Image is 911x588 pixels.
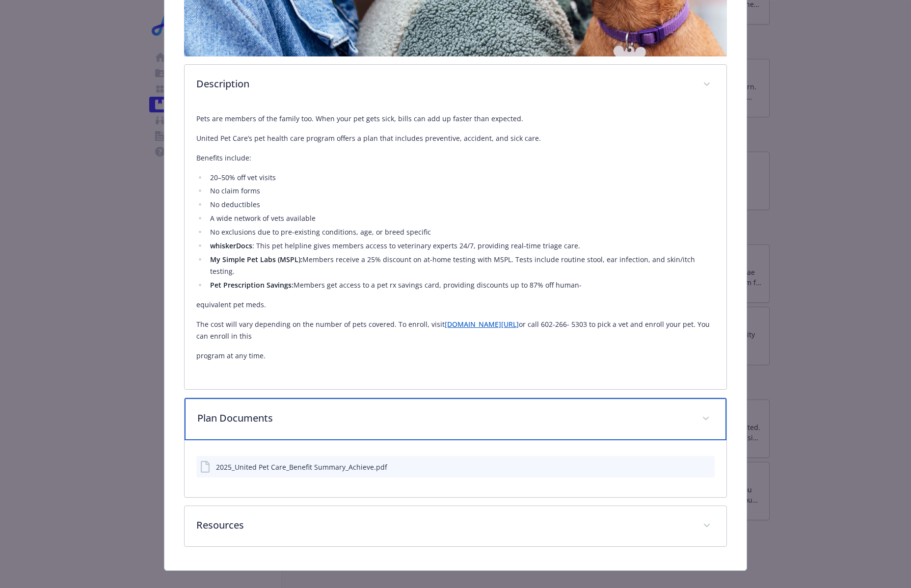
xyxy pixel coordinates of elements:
p: program at any time. [196,350,715,362]
li: No exclusions due to pre-existing conditions, age, or breed specific [207,226,715,238]
button: preview file [702,462,711,472]
div: Plan Documents [185,440,726,497]
div: Resources [185,506,726,546]
p: Description [196,77,691,91]
p: Benefits include: [196,152,715,164]
p: equivalent pet meds. [196,299,715,311]
p: Resources [196,518,691,533]
strong: Pet Prescription Savings: [210,280,294,290]
li: 20–50% off vet visits [207,172,715,184]
li: Members receive a 25% discount on at-home testing with MSPL. Tests include routine stool, ear inf... [207,254,715,277]
li: No claim forms [207,185,715,197]
li: No deductibles [207,199,715,211]
strong: whiskerDocs [210,241,252,250]
p: United Pet Care’s pet health care program offers a plan that includes preventive, accident, and s... [196,133,715,144]
div: Description [185,65,726,105]
button: download file [686,462,694,472]
li: A wide network of vets available [207,213,715,224]
p: The cost will vary depending on the number of pets covered. To enroll, visit or call 602-266- 530... [196,319,715,342]
div: Description [185,105,726,390]
p: Plan Documents [197,411,690,426]
strong: My Simple Pet Labs (MSPL): [210,255,302,264]
div: 2025_United Pet Care_Benefit Summary_Achieve.pdf [216,462,387,472]
p: Pets are members of the family too. When your pet gets sick, bills can add up faster than expected. [196,113,715,125]
a: [DOMAIN_NAME][URL] [445,320,519,329]
li: Members get access to a pet rx savings card, providing discounts up to 87% off human- [207,279,715,291]
div: Plan Documents [185,398,726,440]
li: : This pet helpline gives members access to veterinary experts 24/7, providing real-time triage c... [207,240,715,252]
